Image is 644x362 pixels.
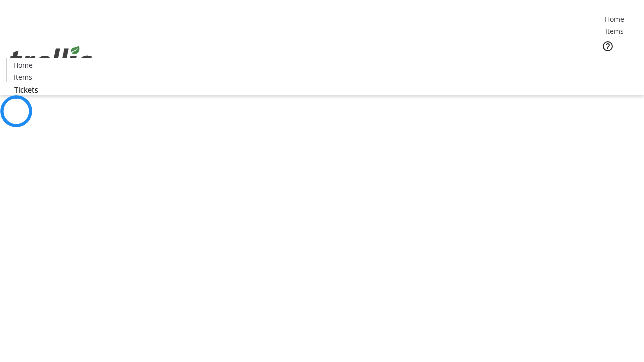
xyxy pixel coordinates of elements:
span: Tickets [606,58,630,69]
a: Items [598,26,630,36]
a: Tickets [6,84,46,95]
span: Items [14,72,32,82]
span: Home [605,14,624,24]
a: Home [7,60,39,70]
a: Home [598,14,630,24]
a: Tickets [598,58,638,69]
a: Items [7,72,39,82]
button: Help [598,36,618,56]
span: Tickets [14,84,38,95]
img: Orient E2E Organization iJa9XckSpf's Logo [6,35,96,85]
span: Home [13,60,33,70]
span: Items [605,26,624,36]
